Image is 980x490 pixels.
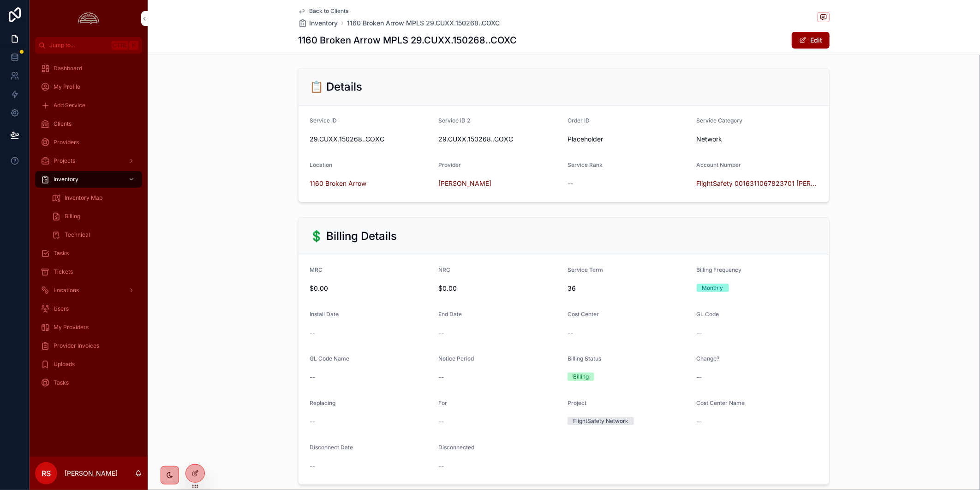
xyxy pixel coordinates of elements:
span: -- [697,373,702,382]
span: Projects [54,157,75,165]
span: Service Category [697,117,743,124]
a: Projects [35,153,142,169]
span: NRC [439,266,451,273]
span: GL Code [697,311,719,318]
span: Tasks [54,250,69,257]
a: Dashboard [35,60,142,77]
a: Inventory Map [46,190,142,206]
span: RS [42,468,51,479]
a: Tickets [35,263,142,280]
a: Inventory [298,18,338,28]
span: Tasks [54,379,69,386]
a: Clients [35,116,142,132]
span: Billing [65,213,80,220]
a: Users [35,300,142,317]
span: -- [310,417,315,426]
a: Uploads [35,356,142,373]
span: Change? [697,355,720,362]
a: Inventory [35,171,142,188]
span: $0.00 [310,284,431,293]
p: [PERSON_NAME] [65,469,118,478]
span: Replacing [310,399,335,406]
span: Service ID 2 [439,117,471,124]
span: Location [310,161,332,168]
span: End Date [439,311,462,318]
span: For [439,399,448,406]
a: [PERSON_NAME] [439,179,492,188]
div: scrollable content [30,54,148,403]
a: My Profile [35,79,142,95]
span: -- [310,328,315,337]
h1: 1160 Broken Arrow MPLS 29.CUXX.150268..COXC [298,34,517,47]
span: Order ID [568,117,590,124]
span: -- [439,373,444,382]
span: Inventory [309,18,338,28]
span: Uploads [54,361,75,368]
span: My Profile [54,83,80,91]
a: 1160 Broken Arrow [310,179,366,188]
a: Providers [35,134,142,151]
span: -- [568,328,573,337]
span: Provider [439,161,461,168]
a: Back to Clients [298,7,348,15]
span: Ctrl [112,41,128,50]
a: Technical [46,227,142,243]
span: -- [310,373,315,382]
span: Jump to... [49,42,108,49]
a: Billing [46,208,142,225]
div: FlightSafety Network [573,417,628,425]
span: GL Code Name [310,355,349,362]
button: Jump to...CtrlK [35,37,142,54]
span: -- [568,179,573,188]
span: Account Number [697,161,741,168]
span: Locations [54,287,79,294]
h2: 📋 Details [310,80,362,94]
span: Install Date [310,311,339,318]
a: 1160 Broken Arrow MPLS 29.CUXX.150268..COXC [347,18,500,28]
a: Tasks [35,245,142,262]
span: MRC [310,266,323,273]
span: Notice Period [439,355,474,362]
a: FlightSafety 0016311067823701 [PERSON_NAME] [697,179,819,188]
span: -- [439,417,444,426]
a: Provider Invoices [35,337,142,354]
span: Disconnect Date [310,444,353,451]
a: My Providers [35,319,142,336]
span: Technical [65,231,90,239]
span: Project [568,399,586,406]
span: Cost Center [568,311,599,318]
span: Service Term [568,266,603,273]
span: -- [310,461,315,471]
span: Clients [54,120,72,128]
a: Locations [35,282,142,299]
a: Add Service [35,97,142,114]
span: Users [54,305,69,312]
span: 29.CUXX.150268..COXC [310,135,431,144]
span: Tickets [54,268,73,276]
span: Billing Status [568,355,601,362]
img: App logo [75,11,102,26]
span: Service Rank [568,161,603,168]
span: Network [697,135,723,144]
span: Service ID [310,117,337,124]
span: Providers [54,139,79,146]
button: Edit [792,32,830,49]
span: Cost Center Name [697,399,745,406]
span: 29.CUXX.150268..COXC [439,135,561,144]
span: Provider Invoices [54,342,99,349]
span: Inventory [54,176,78,183]
div: Monthly [702,284,723,292]
span: Back to Clients [309,7,348,15]
span: -- [439,461,444,471]
span: $0.00 [439,284,561,293]
span: -- [697,328,702,337]
span: Add Service [54,102,85,109]
h2: 💲 Billing Details [310,229,397,244]
div: Billing [573,373,589,381]
a: Tasks [35,374,142,391]
span: Dashboard [54,65,82,72]
span: Disconnected [439,444,475,451]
